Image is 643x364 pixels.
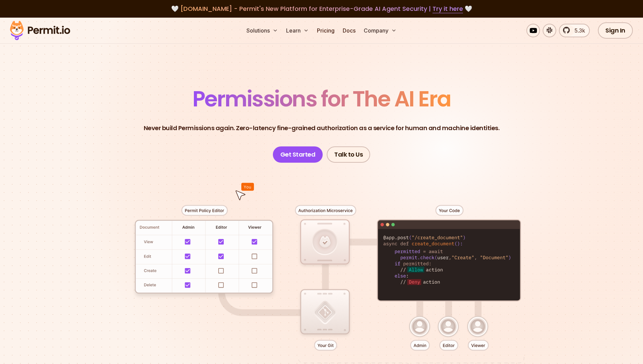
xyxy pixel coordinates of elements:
[244,24,281,37] button: Solutions
[144,123,500,133] p: Never build Permissions again. Zero-latency fine-grained authorization as a service for human and...
[327,146,370,163] a: Talk to Us
[193,84,451,114] span: Permissions for The AI Era
[16,4,627,14] div: 🤍 🤍
[559,24,590,37] a: 5.3k
[273,146,323,163] a: Get Started
[7,19,73,42] img: Permit logo
[283,24,312,37] button: Learn
[598,22,633,39] a: Sign In
[570,26,585,35] span: 5.3k
[314,24,337,37] a: Pricing
[433,4,463,13] a: Try it here
[340,24,358,37] a: Docs
[180,4,463,13] span: [DOMAIN_NAME] - Permit's New Platform for Enterprise-Grade AI Agent Security |
[361,24,399,37] button: Company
